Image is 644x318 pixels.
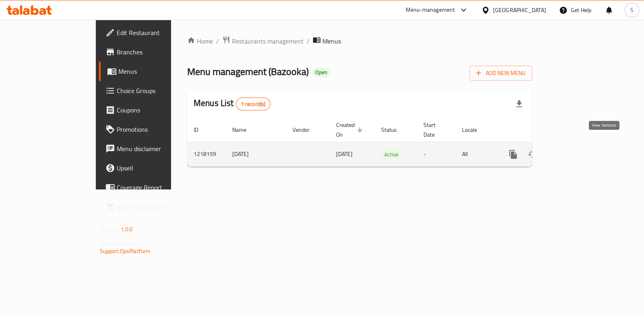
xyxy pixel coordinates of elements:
table: enhanced table [187,118,587,167]
nav: breadcrumb [187,36,532,46]
span: Menu management ( Bazooka ) [187,62,309,81]
span: Restaurants management [232,36,303,46]
a: Coupons [99,100,203,120]
div: Active [381,150,402,159]
span: Coupons [117,105,197,115]
a: Grocery Checklist [99,197,203,216]
button: more [504,145,523,164]
span: Menus [322,36,341,46]
span: Branches [117,47,197,57]
span: Promotions [117,125,197,134]
span: Get support on: [100,238,137,248]
span: 1.0.0 [121,224,133,235]
span: [DATE] [336,149,353,159]
a: Menus [99,62,203,81]
span: Start Date [423,120,446,139]
span: Status [381,125,407,135]
span: Edit Restaurant [117,28,197,37]
button: Add New Menu [470,66,532,81]
div: Export file [510,94,529,114]
span: Add New Menu [476,68,526,78]
span: Created On [336,120,365,139]
a: Branches [99,42,203,62]
span: Name [232,125,257,135]
li: / [216,36,219,46]
div: Open [312,68,330,77]
td: All [456,142,497,166]
td: 1218159 [187,142,226,166]
span: ID [194,125,209,135]
a: Support.OpsPlatform [100,246,151,256]
span: Menus [118,67,197,76]
a: Choice Groups [99,81,203,100]
div: Menu-management [406,5,455,15]
a: Restaurants management [222,36,303,46]
a: Edit Restaurant [99,23,203,42]
span: Choice Groups [117,86,197,96]
td: - [417,142,456,166]
span: 1 record(s) [236,100,270,108]
div: [GEOGRAPHIC_DATA] [493,6,546,15]
span: Version: [100,224,120,235]
span: Active [381,150,402,159]
span: Locale [462,125,487,135]
li: / [307,36,310,46]
th: Actions [497,118,587,142]
div: Total records count [236,98,271,110]
span: Menu disclaimer [117,144,197,154]
span: Upsell [117,163,197,173]
a: Promotions [99,120,203,139]
span: Open [312,69,330,76]
span: Vendor [293,125,320,135]
button: Change Status [523,145,542,164]
a: Coverage Report [99,178,203,197]
span: S [630,6,634,15]
a: Menu disclaimer [99,139,203,158]
h2: Menus List [194,97,270,110]
td: [DATE] [226,142,286,166]
span: Coverage Report [117,183,197,192]
span: Grocery Checklist [117,202,197,212]
a: Upsell [99,158,203,178]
